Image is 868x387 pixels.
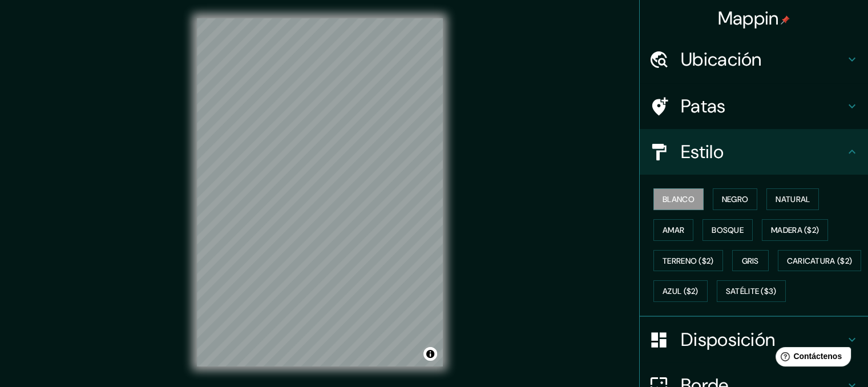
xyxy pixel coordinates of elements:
font: Amar [663,225,684,235]
button: Madera ($2) [762,219,828,241]
font: Madera ($2) [771,225,819,235]
button: Activar o desactivar atribución [423,347,437,361]
font: Azul ($2) [663,287,699,297]
font: Mappin [718,6,779,30]
font: Terreno ($2) [663,256,714,266]
button: Satélite ($3) [717,280,786,302]
button: Blanco [653,188,704,210]
font: Estilo [681,140,724,164]
font: Negro [722,194,749,204]
button: Amar [653,219,693,241]
font: Satélite ($3) [726,287,777,297]
font: Gris [742,256,759,266]
font: Ubicación [681,47,762,71]
font: Natural [776,194,810,204]
iframe: Lanzador de widgets de ayuda [766,342,855,374]
div: Disposición [640,317,868,362]
font: Patas [681,94,726,118]
font: Caricatura ($2) [787,256,853,266]
canvas: Mapa [197,18,443,366]
font: Disposición [681,328,775,352]
button: Caricatura ($2) [778,250,862,272]
font: Blanco [663,194,695,204]
button: Azul ($2) [653,280,708,302]
div: Ubicación [640,37,868,82]
button: Terreno ($2) [653,250,723,272]
font: Bosque [712,225,744,235]
img: pin-icon.png [781,15,790,25]
button: Gris [732,250,769,272]
button: Natural [766,188,819,210]
div: Patas [640,83,868,129]
button: Negro [713,188,758,210]
button: Bosque [703,219,753,241]
div: Estilo [640,129,868,175]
